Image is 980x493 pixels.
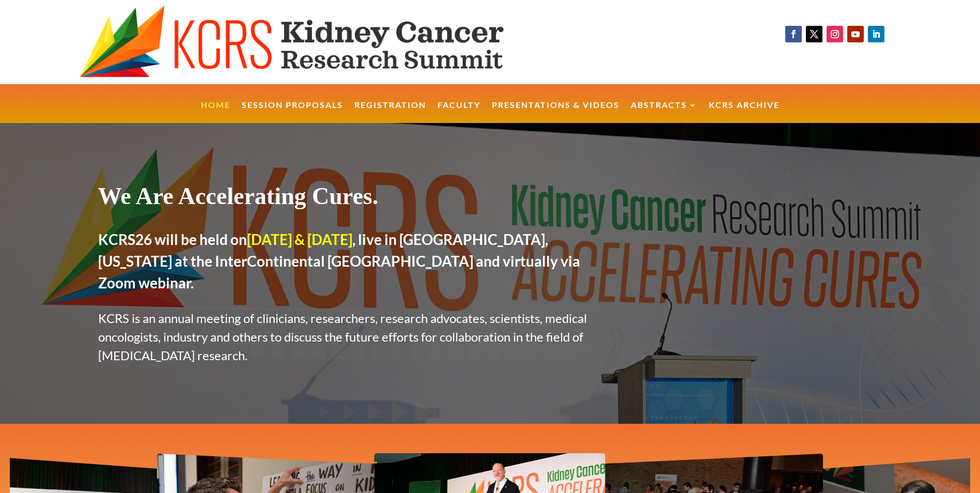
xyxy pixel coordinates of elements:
[247,230,352,248] span: [DATE] & [DATE]
[631,101,697,124] a: Abstracts
[827,26,843,42] a: Follow on Instagram
[201,101,230,124] a: Home
[242,101,343,124] a: Session Proposals
[806,26,822,42] a: Follow on X
[354,101,426,124] a: Registration
[492,101,619,124] a: Presentations & Videos
[709,101,780,124] a: KCRS Archive
[438,101,480,124] a: Faculty
[98,228,606,299] h2: KCRS26 will be held on , live in [GEOGRAPHIC_DATA], [US_STATE] at the InterContinental [GEOGRAPHI...
[98,182,606,215] h1: We Are Accelerating Cures.
[785,26,802,42] a: Follow on Facebook
[868,26,884,42] a: Follow on LinkedIn
[80,5,556,79] img: KCRS generic logo wide
[847,26,864,42] a: Follow on Youtube
[98,309,606,365] p: KCRS is an annual meeting of clinicians, researchers, research advocates, scientists, medical onc...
